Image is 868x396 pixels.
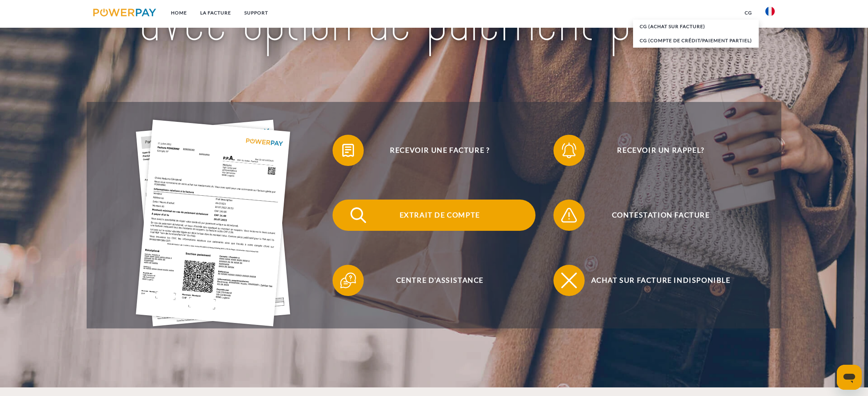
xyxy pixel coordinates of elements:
img: fr [765,7,775,16]
span: Recevoir une facture ? [344,135,535,166]
a: Support [238,6,275,20]
button: Recevoir un rappel? [553,135,756,166]
span: Recevoir un rappel? [565,135,756,166]
img: qb_search.svg [349,205,368,225]
img: qb_warning.svg [559,205,579,225]
img: qb_close.svg [559,271,579,290]
button: Recevoir une facture ? [333,135,535,166]
a: CG (achat sur facture) [633,20,759,34]
img: qb_help.svg [338,271,358,290]
img: single_invoice_powerpay_fr.jpg [136,120,290,326]
a: Home [164,6,194,20]
img: qb_bill.svg [338,141,358,160]
button: Extrait de compte [333,200,535,231]
iframe: Bouton de lancement de la fenêtre de messagerie [837,365,862,390]
span: Contestation Facture [565,200,756,231]
button: Centre d'assistance [333,265,535,296]
span: Extrait de compte [344,200,535,231]
span: Centre d'assistance [344,265,535,296]
a: LA FACTURE [194,6,238,20]
span: Achat sur facture indisponible [565,265,756,296]
button: Achat sur facture indisponible [553,265,756,296]
button: Contestation Facture [553,200,756,231]
a: CG (Compte de crédit/paiement partiel) [633,34,759,48]
img: qb_bell.svg [559,141,579,160]
a: CG [738,6,759,20]
img: logo-powerpay.svg [93,9,156,16]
